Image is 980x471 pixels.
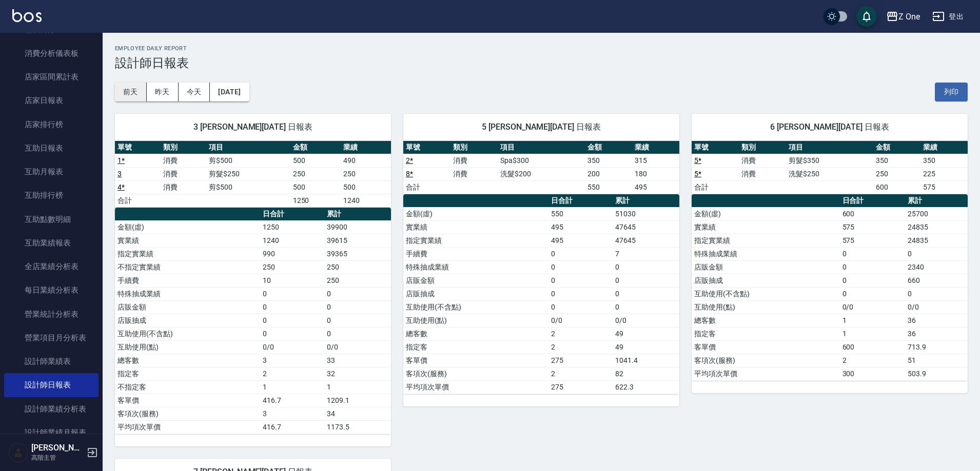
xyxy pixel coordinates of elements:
[840,207,905,220] td: 600
[31,443,84,453] h5: [PERSON_NAME]
[290,167,341,180] td: 250
[4,255,99,278] a: 全店業績分析表
[115,83,147,101] button: 前天
[692,247,840,260] td: 特殊抽成業績
[115,234,260,247] td: 實業績
[905,207,968,220] td: 25700
[692,287,840,300] td: 互助使用(不含點)
[613,287,679,300] td: 0
[585,167,632,180] td: 200
[840,234,905,247] td: 575
[324,420,391,434] td: 1173.5
[115,141,161,154] th: 單號
[341,141,391,154] th: 業績
[324,327,391,340] td: 0
[882,6,924,27] button: Z One
[416,122,667,132] span: 5 [PERSON_NAME][DATE] 日報表
[840,194,905,208] th: 日合計
[341,154,391,167] td: 490
[4,89,99,112] a: 店家日報表
[840,354,905,367] td: 2
[692,327,840,340] td: 指定客
[8,442,29,463] img: Person
[115,247,260,260] td: 指定實業績
[548,380,613,394] td: 275
[873,154,920,167] td: 350
[4,231,99,255] a: 互助業績報表
[613,274,679,287] td: 0
[840,340,905,354] td: 600
[260,247,324,260] td: 990
[632,154,679,167] td: 315
[324,274,391,287] td: 250
[632,141,679,154] th: 業績
[840,220,905,234] td: 575
[260,407,324,420] td: 3
[498,141,584,154] th: 項目
[613,260,679,274] td: 0
[450,141,498,154] th: 類別
[115,367,260,380] td: 指定客
[341,180,391,194] td: 500
[450,167,498,180] td: 消費
[324,367,391,380] td: 32
[4,421,99,444] a: 設計師業績月報表
[260,367,324,380] td: 2
[115,380,260,394] td: 不指定客
[260,300,324,314] td: 0
[704,122,955,132] span: 6 [PERSON_NAME][DATE] 日報表
[403,287,548,300] td: 店販抽成
[920,141,968,154] th: 業績
[115,327,260,340] td: 互助使用(不含點)
[548,274,613,287] td: 0
[928,7,968,26] button: 登出
[739,141,786,154] th: 類別
[324,287,391,300] td: 0
[324,340,391,354] td: 0/0
[873,180,920,194] td: 600
[403,194,679,394] table: a dense table
[260,208,324,221] th: 日合計
[403,314,548,327] td: 互助使用(點)
[324,354,391,367] td: 33
[324,220,391,234] td: 39900
[403,220,548,234] td: 實業績
[692,274,840,287] td: 店販抽成
[403,207,548,220] td: 金額(虛)
[115,287,260,300] td: 特殊抽成業績
[548,234,613,247] td: 495
[548,300,613,314] td: 0
[905,220,968,234] td: 24835
[403,327,548,340] td: 總客數
[548,354,613,367] td: 275
[4,278,99,302] a: 每日業績分析表
[403,300,548,314] td: 互助使用(不含點)
[840,287,905,300] td: 0
[260,234,324,247] td: 1240
[115,194,161,207] td: 合計
[403,380,548,394] td: 平均項次單價
[840,367,905,380] td: 300
[115,260,260,274] td: 不指定實業績
[905,234,968,247] td: 24835
[324,314,391,327] td: 0
[905,327,968,340] td: 36
[4,373,99,397] a: 設計師日報表
[290,180,341,194] td: 500
[4,113,99,136] a: 店家排行榜
[905,247,968,260] td: 0
[115,394,260,407] td: 客單價
[692,194,968,381] table: a dense table
[260,287,324,300] td: 0
[840,314,905,327] td: 1
[206,167,290,180] td: 剪髮$250
[840,260,905,274] td: 0
[4,350,99,373] a: 設計師業績表
[260,354,324,367] td: 3
[613,340,679,354] td: 49
[692,260,840,274] td: 店販金額
[260,420,324,434] td: 416.7
[179,83,210,101] button: 今天
[548,340,613,354] td: 2
[403,180,450,194] td: 合計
